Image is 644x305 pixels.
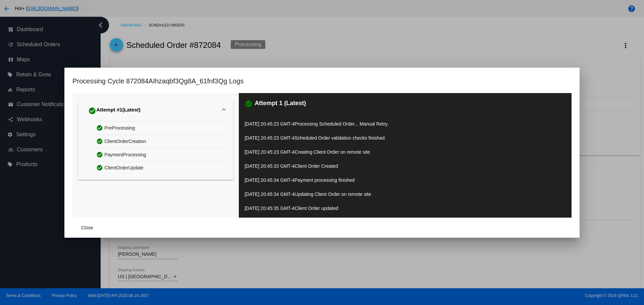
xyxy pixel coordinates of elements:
[81,225,93,230] span: Close
[104,163,144,173] span: ClientOrderUpdate
[104,136,146,146] span: ClientOrderCreation
[245,204,566,213] p: [DATE] 20:45:35 GMT-4
[294,163,338,169] span: Client Order Created
[122,106,141,115] span: (Latest)
[88,105,141,116] div: Attempt #1
[96,136,104,146] mat-icon: check_circle
[72,222,102,234] button: Close dialog
[294,206,338,211] span: Client Order updated
[96,149,104,159] mat-icon: check_circle
[78,100,233,121] mat-expansion-panel-header: Attempt #1(Latest)
[72,76,244,86] h1: Processing Cycle 872084AIhzaqbf3Qg8A_61fnf3Qg Logs
[294,177,355,183] span: Payment processing finished
[88,106,96,115] mat-icon: check_circle
[294,121,388,127] span: Processing Scheduled Order... Manual Retry.
[294,149,370,155] span: Creating Client Order on remote site
[104,123,135,133] span: PreProcessing
[245,175,566,185] p: [DATE] 20:45:34 GMT-4
[245,100,253,108] mat-icon: check_circle
[78,121,233,180] div: Attempt #1(Latest)
[294,192,371,197] span: Updating Client Order on remote site
[96,123,104,133] mat-icon: check_circle
[245,147,566,157] p: [DATE] 20:45:23 GMT-4
[245,119,566,129] p: [DATE] 20:45:23 GMT-4
[294,135,385,141] span: Scheduled Order validation checks finished
[245,161,566,171] p: [DATE] 20:45:33 GMT-4
[245,133,566,143] p: [DATE] 20:45:23 GMT-4
[255,100,306,108] h3: Attempt 1 (Latest)
[104,149,146,160] span: PaymentProcessing
[96,163,104,172] mat-icon: check_circle
[245,189,566,199] p: [DATE] 20:45:34 GMT-4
